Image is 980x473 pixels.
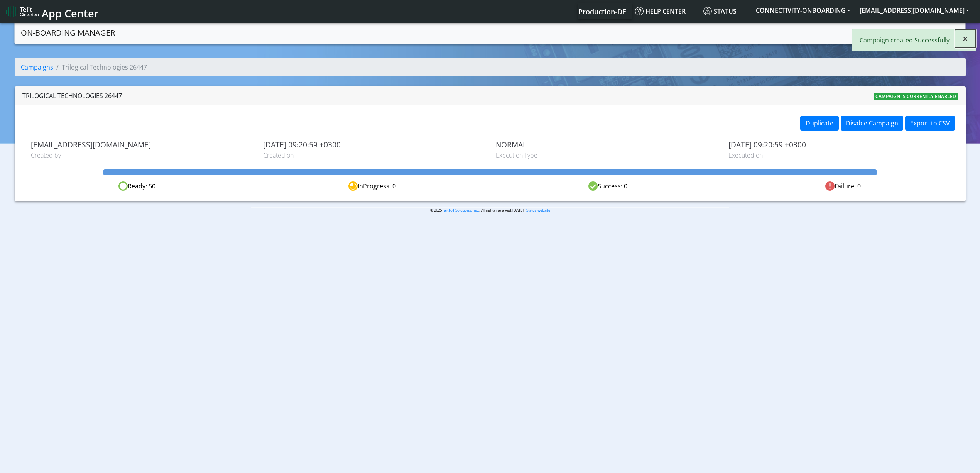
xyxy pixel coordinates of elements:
[118,181,128,191] img: ready.svg
[728,151,950,160] span: Executed on
[860,36,951,45] p: Campaign created Successfully.
[588,181,598,191] img: success.svg
[496,140,717,149] span: NORMAL
[955,29,976,48] button: Close
[19,181,255,191] div: Ready: 50
[700,3,751,19] a: Status
[526,208,550,213] a: Status website
[635,7,644,15] img: knowledge.svg
[251,207,729,213] p: © 2025 . All rights reserved.[DATE] |
[31,151,252,160] span: Created by
[15,58,966,83] nav: breadcrumb
[578,3,626,19] a: Your current platform instance
[348,181,358,191] img: in-progress.svg
[255,181,490,191] div: InProgress: 0
[841,116,903,131] button: Disable Campaign
[6,3,98,20] a: App Center
[42,6,99,20] span: App Center
[703,7,737,15] span: Status
[263,140,484,149] span: [DATE] 09:20:59 +0300
[578,7,626,16] span: Production-DE
[31,140,252,149] span: [EMAIL_ADDRESS][DOMAIN_NAME]
[963,32,968,45] span: ×
[263,151,484,160] span: Created on
[874,93,958,100] span: Campaign is currently enabled
[751,3,855,17] button: CONNECTIVITY-ONBOARDING
[442,208,479,213] a: Telit IoT Solutions, Inc.
[496,151,717,160] span: Execution Type
[857,24,898,40] a: Campaigns
[53,63,147,72] li: Trilogical Technologies 26447
[728,140,950,149] span: [DATE] 09:20:59 +0300
[703,7,712,15] img: status.svg
[6,5,39,18] img: logo-telit-cinterion-gw-new.png
[22,91,122,100] div: Trilogical Technologies 26447
[21,63,53,71] a: Campaigns
[632,3,700,19] a: Help center
[898,24,960,40] a: Create campaign
[825,181,835,191] img: fail.svg
[635,7,686,15] span: Help center
[905,116,955,131] button: Export to CSV
[855,3,974,17] button: [EMAIL_ADDRESS][DOMAIN_NAME]
[490,181,725,191] div: Success: 0
[800,116,839,131] button: Duplicate
[21,25,115,41] a: On-Boarding Manager
[725,181,961,191] div: Failure: 0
